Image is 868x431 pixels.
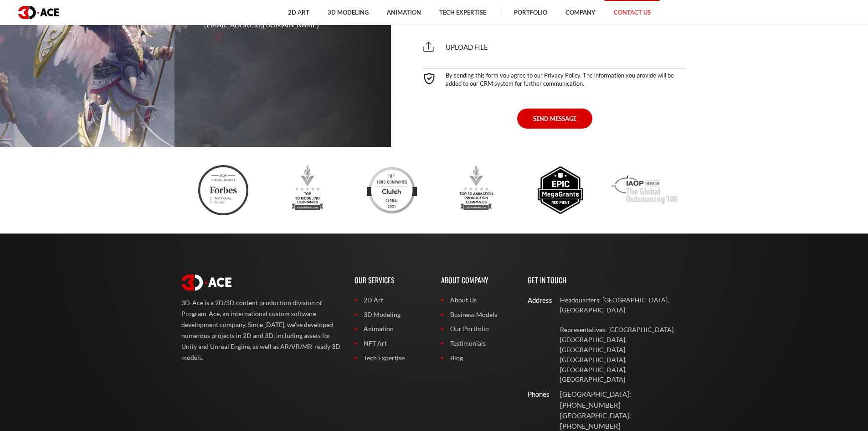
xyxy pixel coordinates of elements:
[560,325,687,384] p: Representatives: [GEOGRAPHIC_DATA], [GEOGRAPHIC_DATA], [GEOGRAPHIC_DATA], [GEOGRAPHIC_DATA], [GEO...
[451,165,501,215] img: Top 3d animation production companies designrush 2023
[441,310,514,320] a: Business Models
[354,353,427,363] a: Tech Expertise
[441,353,514,363] a: Blog
[282,165,333,215] img: Top 3d modeling companies designrush award 2023
[354,310,427,320] a: 3D Modeling
[423,43,488,51] span: Upload file
[612,165,678,215] img: Iaop award
[535,165,586,215] img: Epic megagrants recipient
[354,295,427,305] a: 2D Art
[181,275,231,291] img: logo white
[18,6,59,19] img: logo dark
[367,165,417,215] img: Clutch top developers
[204,20,319,31] a: [EMAIL_ADDRESS][DOMAIN_NAME]
[441,338,514,348] a: Testimonials
[517,109,592,129] button: SEND MESSAGE
[528,389,543,400] div: Phones
[441,324,514,334] a: Our Portfolio
[528,265,687,295] p: Get In Touch
[441,295,514,305] a: About Us
[528,295,543,306] div: Address
[560,295,687,384] a: Headquarters: [GEOGRAPHIC_DATA], [GEOGRAPHIC_DATA] Representatives: [GEOGRAPHIC_DATA], [GEOGRAPHI...
[198,165,248,215] img: Ftc badge 3d ace 2024
[354,324,427,334] a: Animation
[354,265,427,295] p: Our Services
[423,68,687,88] div: By sending this form you agree to our Privacy Policy. The information you provide will be added t...
[441,265,514,295] p: About Company
[354,338,427,348] a: NFT Art
[560,295,687,315] p: Headquarters: [GEOGRAPHIC_DATA], [GEOGRAPHIC_DATA]
[560,389,687,410] p: [GEOGRAPHIC_DATA]: [PHONE_NUMBER]
[181,297,341,363] p: 3D-Ace is a 2D/3D content production division of Program-Ace, an international custom software de...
